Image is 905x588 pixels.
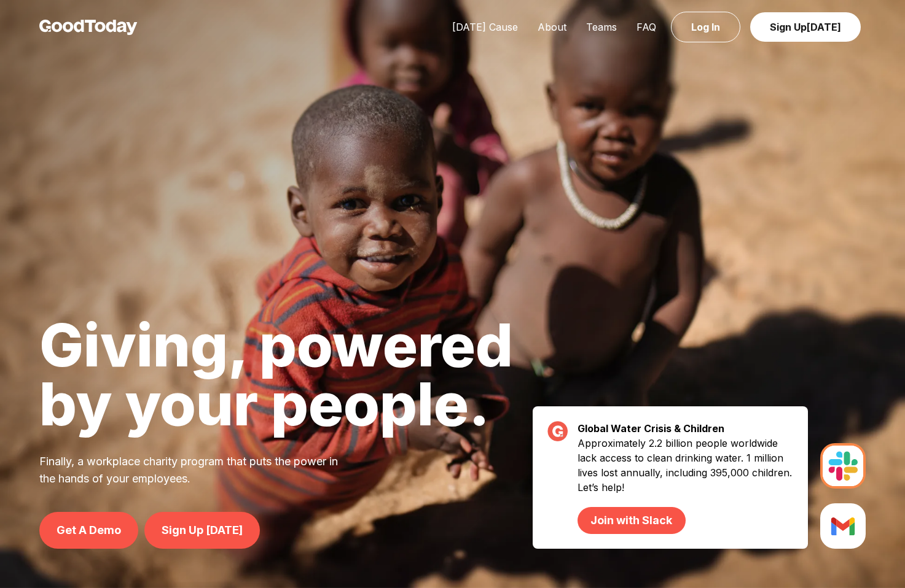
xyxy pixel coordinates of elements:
[671,12,740,42] a: Log In
[442,21,528,33] a: [DATE] Cause
[820,503,866,549] img: Slack
[750,12,861,42] a: Sign Up[DATE]
[820,443,866,489] img: Slack
[578,507,685,534] a: Join with Slack
[528,21,576,33] a: About
[578,422,724,435] strong: Global Water Crisis & Children
[578,436,793,534] p: Approximately 2.2 billion people worldwide lack access to clean drinking water. 1 million lives l...
[627,21,666,33] a: FAQ
[576,21,627,33] a: Teams
[39,20,138,35] img: GoodToday
[144,512,260,549] a: Sign Up [DATE]
[39,512,138,549] a: Get A Demo
[807,21,841,33] span: [DATE]
[39,315,513,433] h1: Giving, powered by your people.
[39,453,354,487] p: Finally, a workplace charity program that puts the power in the hands of your employees.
